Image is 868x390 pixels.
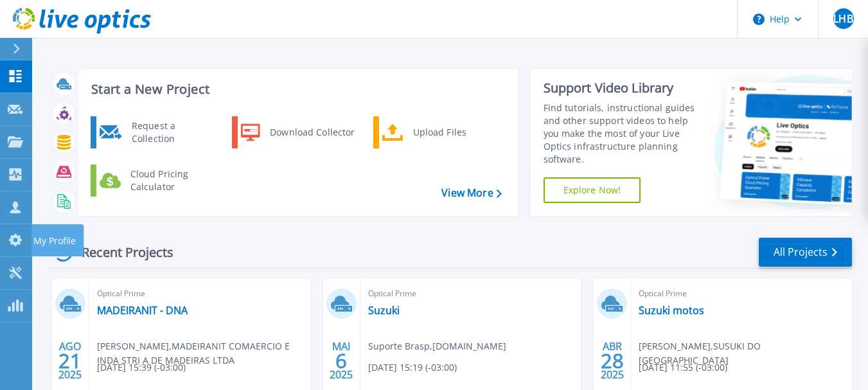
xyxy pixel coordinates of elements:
[91,164,222,197] a: Cloud Pricing Calculator
[125,120,219,145] div: Request a Collection
[263,120,360,145] div: Download Collector
[368,339,506,353] span: Suporte Brasp , [DOMAIN_NAME]
[97,339,310,368] span: [PERSON_NAME] , MADEIRANIT COMAERCIO E INDA STRI A DE MADEIRAS LTDA
[91,82,501,96] h3: Start a New Project
[368,287,574,301] span: Optical Prime
[58,337,82,384] div: AGO 2025
[833,13,853,24] span: LHB
[58,355,82,366] span: 21
[33,224,76,258] p: My Profile
[407,120,502,145] div: Upload Files
[639,304,704,317] a: Suzuki motos
[441,187,501,199] a: View More
[759,238,852,267] a: All Projects
[373,116,505,148] a: Upload Files
[544,102,704,166] div: Find tutorials, instructional guides and other support videos to help you make the most of your L...
[600,337,624,384] div: ABR 2025
[544,177,641,203] a: Explore Now!
[49,236,191,268] div: Recent Projects
[97,304,188,317] a: MADEIRANIT - DNA
[368,360,457,375] span: [DATE] 15:19 (-03:00)
[639,339,852,368] span: [PERSON_NAME] , SUSUKI DO [GEOGRAPHIC_DATA]
[91,116,222,148] a: Request a Collection
[97,360,186,375] span: [DATE] 15:39 (-03:00)
[335,355,347,366] span: 6
[639,360,727,375] span: [DATE] 11:55 (-03:00)
[329,337,353,384] div: MAI 2025
[232,116,364,148] a: Download Collector
[601,355,624,366] span: 28
[97,287,303,301] span: Optical Prime
[124,168,219,193] div: Cloud Pricing Calculator
[639,287,844,301] span: Optical Prime
[544,80,704,96] div: Support Video Library
[368,304,400,317] a: Suzuki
